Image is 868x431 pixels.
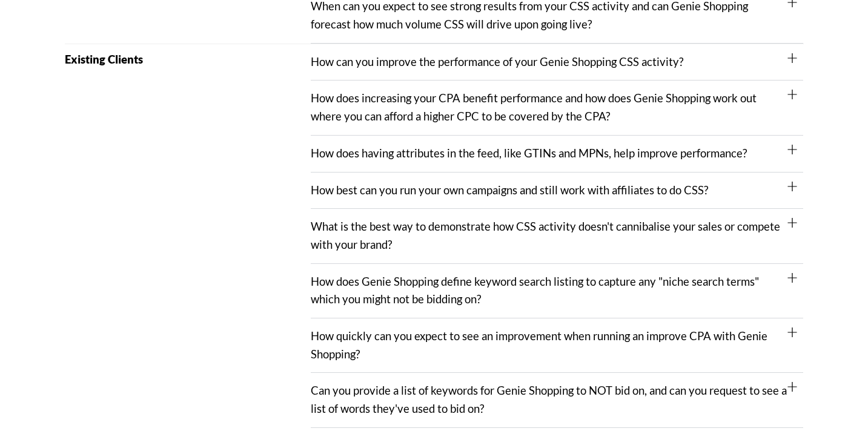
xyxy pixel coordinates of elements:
div: How does having attributes in the feed, like GTINs and MPNs, help improve performance? [311,136,803,173]
div: How quickly can you expect to see an improvement when running an improve CPA with Genie Shopping? [311,318,803,373]
div: What is the best way to demonstrate how CSS activity doesn't cannibalise your sales or compete wi... [311,209,803,263]
a: How best can you run your own campaigns and still work with affiliates to do CSS? [311,183,708,197]
a: How does having attributes in the feed, like GTINs and MPNs, help improve performance? [311,146,747,160]
div: How does increasing your CPA benefit performance and how does Genie Shopping work out where you c... [311,81,803,135]
a: Can you provide a list of keywords for Genie Shopping to NOT bid on, and can you request to see a... [311,384,787,415]
a: How does Genie Shopping define keyword search listing to capture any "niche search terms" which y... [311,275,759,306]
a: How can you improve the performance of your Genie Shopping CSS activity? [311,55,683,68]
div: Can you provide a list of keywords for Genie Shopping to NOT bid on, and can you request to see a... [311,373,803,427]
div: How can you improve the performance of your Genie Shopping CSS activity? [311,44,803,81]
a: How quickly can you expect to see an improvement when running an improve CPA with Genie Shopping? [311,329,767,361]
h2: Existing Clients [65,54,311,65]
div: How does Genie Shopping define keyword search listing to capture any "niche search terms" which y... [311,264,803,318]
a: How does increasing your CPA benefit performance and how does Genie Shopping work out where you c... [311,91,757,123]
a: What is the best way to demonstrate how CSS activity doesn't cannibalise your sales or compete wi... [311,220,780,251]
div: How best can you run your own campaigns and still work with affiliates to do CSS? [311,173,803,209]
